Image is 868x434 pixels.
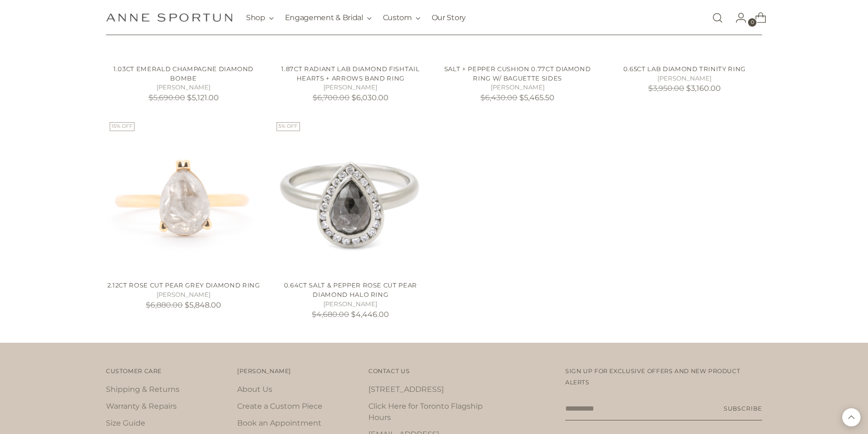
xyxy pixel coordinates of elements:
s: $6,700.00 [313,93,350,102]
img: Black Pear Diamond Halo Ring - Anne Sportun Fine Jewellery [273,118,428,273]
h5: [PERSON_NAME] [106,290,261,300]
span: Customer Care [106,368,162,375]
s: $6,430.00 [480,93,517,102]
a: Salt + Pepper Cushion 0.77ct Diamond Ring w/ Baguette Sides [444,65,591,82]
a: 1.87ct Radiant Lab Diamond Fishtail Hearts + Arrows Band Ring [281,65,419,82]
s: $4,680.00 [312,310,349,319]
span: 0 [748,18,756,27]
s: $5,690.00 [149,93,185,102]
a: Go to the account page [728,8,747,27]
span: $5,465.50 [519,93,554,102]
span: [PERSON_NAME] [237,368,291,375]
span: Sign up for exclusive offers and new product alerts [565,368,740,386]
a: 1.03ct Emerald Champagne Diamond Bombe [113,65,254,82]
a: Book an Appointment [237,419,322,427]
span: $5,848.00 [185,301,221,309]
a: Shipping & Returns [106,385,180,394]
a: 0.64ct Salt & Pepper Rose Cut Pear Diamond Halo Ring [273,118,428,273]
a: Open search modal [708,8,727,27]
a: Click Here for Toronto Flagship Hours [368,402,483,422]
a: 2.12ct Rose Cut Pear Grey Diamond Ring [107,281,260,289]
a: Anne Sportun Fine Jewellery [106,13,232,22]
a: Size Guide [106,419,145,427]
s: $3,950.00 [648,84,684,93]
h5: [PERSON_NAME] [106,83,261,92]
span: Contact Us [368,368,410,375]
span: $4,446.00 [351,310,389,319]
a: Create a Custom Piece [237,402,322,411]
img: 2.12ct Rose Cut Pear Grey Diamond Ring - Anne Sportun Fine Jewellery [106,118,261,273]
button: Shop [246,7,274,28]
a: Our Story [432,7,466,28]
span: $6,030.00 [352,93,389,102]
a: 0.65ct Lab Diamond Trinity Ring [623,65,746,73]
h5: [PERSON_NAME] [607,74,762,83]
h5: [PERSON_NAME] [440,83,595,92]
a: Open cart modal [748,8,766,27]
a: 0.64ct Salt & Pepper Rose Cut Pear Diamond Halo Ring [284,281,417,298]
a: 2.12ct Rose Cut Pear Grey Diamond Ring [106,118,261,273]
span: $3,160.00 [686,84,721,93]
a: About Us [237,385,272,394]
a: Warranty & Repairs [106,402,177,411]
button: Engagement & Bridal [285,7,372,28]
span: $5,121.00 [187,93,219,102]
h5: [PERSON_NAME] [273,83,428,92]
button: Custom [383,7,420,28]
a: [STREET_ADDRESS] [368,385,444,394]
button: Back to top [842,408,861,427]
s: $6,880.00 [146,301,183,309]
button: Subscribe [724,397,762,420]
h5: [PERSON_NAME] [273,300,428,309]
